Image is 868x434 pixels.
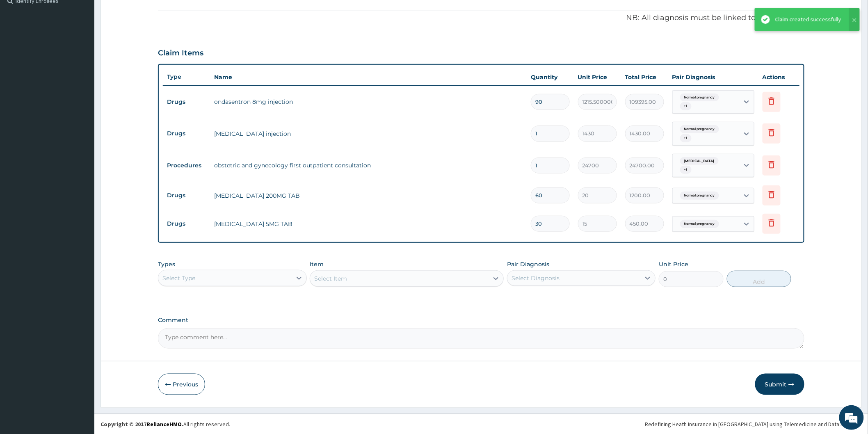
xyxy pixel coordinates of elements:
div: Chat with us now [43,46,138,57]
h3: Claim Items [158,49,203,58]
label: Pair Diagnosis [507,260,549,268]
span: Normal pregnancy [680,125,719,133]
label: Types [158,261,175,268]
td: [MEDICAL_DATA] 200MG TAB [210,187,527,204]
label: Comment [158,317,804,324]
td: Drugs [163,126,210,141]
th: Actions [758,69,799,85]
span: Normal pregnancy [680,94,719,102]
th: Name [210,69,527,85]
div: Minimize live chat window [135,4,154,24]
td: Drugs [163,216,210,231]
td: obstetric and gynecology first outpatient consultation [210,157,527,174]
p: NB: All diagnosis must be linked to a claim item [158,13,804,23]
th: Unit Price [574,69,621,85]
span: + 1 [680,102,692,110]
td: Procedures [163,158,210,173]
span: + 1 [680,166,692,174]
label: Unit Price [659,260,688,268]
th: Total Price [621,69,668,85]
a: RelianceHMO [146,421,182,428]
div: Redefining Heath Insurance in [GEOGRAPHIC_DATA] using Telemedicine and Data Science! [645,420,862,429]
span: Normal pregnancy [680,220,719,228]
div: Select Type [162,274,195,282]
td: ondasentron 8mg injection [210,94,527,110]
th: Quantity [527,69,574,85]
td: [MEDICAL_DATA] injection [210,126,527,142]
span: + 1 [680,134,692,142]
span: [MEDICAL_DATA] [680,157,719,165]
textarea: Type your message and hit 'Enter' [4,224,156,253]
img: d_794563401_company_1708531726252_794563401 [15,41,33,62]
th: Pair Diagnosis [668,69,758,85]
th: Type [163,69,210,85]
button: Previous [158,374,205,395]
td: [MEDICAL_DATA] 5MG TAB [210,216,527,232]
label: Item [310,260,324,268]
button: Submit [755,374,804,395]
span: We're online! [48,103,113,186]
div: Claim created successfully [775,15,841,24]
td: Drugs [163,188,210,203]
div: Select Diagnosis [512,274,560,282]
td: Drugs [163,94,210,110]
button: Add [727,271,792,287]
span: Normal pregnancy [680,192,719,200]
strong: Copyright © 2017 . [101,421,183,428]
